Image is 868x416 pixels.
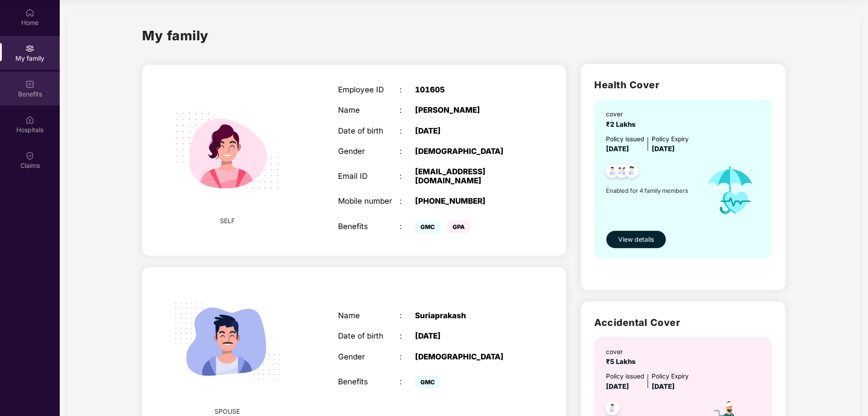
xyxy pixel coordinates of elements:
[697,155,763,226] img: icon
[25,80,34,89] img: svg+xml;base64,PHN2ZyBpZD0iQmVuZWZpdHMiIHhtbG5zPSJodHRwOi8vd3d3LnczLm9yZy8yMDAwL3N2ZyIgd2lkdGg9Ij...
[162,276,292,406] img: svg+xml;base64,PHN2ZyB4bWxucz0iaHR0cDovL3d3dy53My5vcmcvMjAwMC9zdmciIHdpZHRoPSIyMjQiIGhlaWdodD0iMT...
[338,196,400,206] div: Mobile number
[162,86,292,216] img: svg+xml;base64,PHN2ZyB4bWxucz0iaHR0cDovL3d3dy53My5vcmcvMjAwMC9zdmciIHdpZHRoPSIyMjQiIGhlaWdodD0iMT...
[400,331,415,340] div: :
[606,134,644,144] div: Policy issued
[652,372,689,382] div: Policy Expiry
[25,8,34,17] img: svg+xml;base64,PHN2ZyBpZD0iSG9tZSIgeG1sbnM9Imh0dHA6Ly93d3cudzMub3JnLzIwMDAvc3ZnIiB3aWR0aD0iMjAiIG...
[400,172,415,181] div: :
[415,311,523,320] div: Suriaprakash
[606,110,639,120] div: cover
[594,77,772,92] h2: Health Cover
[338,222,400,231] div: Benefits
[400,85,415,94] div: :
[400,352,415,361] div: :
[415,105,523,115] div: [PERSON_NAME]
[415,126,523,135] div: [DATE]
[338,172,400,181] div: Email ID
[618,234,654,244] span: View details
[415,352,523,361] div: [DEMOGRAPHIC_DATA]
[400,147,415,156] div: :
[415,220,440,233] span: GMC
[25,44,34,53] img: svg+xml;base64,PHN2ZyB3aWR0aD0iMjAiIGhlaWdodD0iMjAiIHZpZXdCb3g9IjAgMCAyMCAyMCIgZmlsbD0ibm9uZSIgeG...
[400,105,415,115] div: :
[652,145,675,153] span: [DATE]
[400,377,415,386] div: :
[611,161,633,183] img: svg+xml;base64,PHN2ZyB4bWxucz0iaHR0cDovL3d3dy53My5vcmcvMjAwMC9zdmciIHdpZHRoPSI0OC45MTUiIGhlaWdodD...
[338,105,400,115] div: Name
[606,347,639,357] div: cover
[400,222,415,231] div: :
[606,145,629,153] span: [DATE]
[338,377,400,386] div: Benefits
[415,147,523,156] div: [DEMOGRAPHIC_DATA]
[606,358,639,366] span: ₹5 Lakhs
[606,120,639,129] span: ₹2 Lakhs
[338,331,400,340] div: Date of birth
[594,315,772,330] h2: Accidental Cover
[338,126,400,135] div: Date of birth
[400,311,415,320] div: :
[400,126,415,135] div: :
[601,161,624,183] img: svg+xml;base64,PHN2ZyB4bWxucz0iaHR0cDovL3d3dy53My5vcmcvMjAwMC9zdmciIHdpZHRoPSI0OC45NDMiIGhlaWdodD...
[142,25,209,46] h1: My family
[652,134,689,144] div: Policy Expiry
[606,230,666,249] button: View details
[338,311,400,320] div: Name
[338,85,400,94] div: Employee ID
[606,372,644,382] div: Policy issued
[25,115,34,124] img: svg+xml;base64,PHN2ZyBpZD0iSG9zcGl0YWxzIiB4bWxucz0iaHR0cDovL3d3dy53My5vcmcvMjAwMC9zdmciIHdpZHRoPS...
[338,352,400,361] div: Gender
[415,85,523,94] div: 101605
[620,161,643,183] img: svg+xml;base64,PHN2ZyB4bWxucz0iaHR0cDovL3d3dy53My5vcmcvMjAwMC9zdmciIHdpZHRoPSI0OC45NDMiIGhlaWdodD...
[606,383,629,391] span: [DATE]
[25,151,34,160] img: svg+xml;base64,PHN2ZyBpZD0iQ2xhaW0iIHhtbG5zPSJodHRwOi8vd3d3LnczLm9yZy8yMDAwL3N2ZyIgd2lkdGg9IjIwIi...
[415,376,440,388] span: GMC
[400,196,415,206] div: :
[606,186,697,195] span: Enabled for 4 family members
[415,167,523,185] div: [EMAIL_ADDRESS][DOMAIN_NAME]
[415,331,523,340] div: [DATE]
[220,216,235,226] span: SELF
[415,196,523,206] div: [PHONE_NUMBER]
[652,383,675,391] span: [DATE]
[338,147,400,156] div: Gender
[447,220,470,233] span: GPA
